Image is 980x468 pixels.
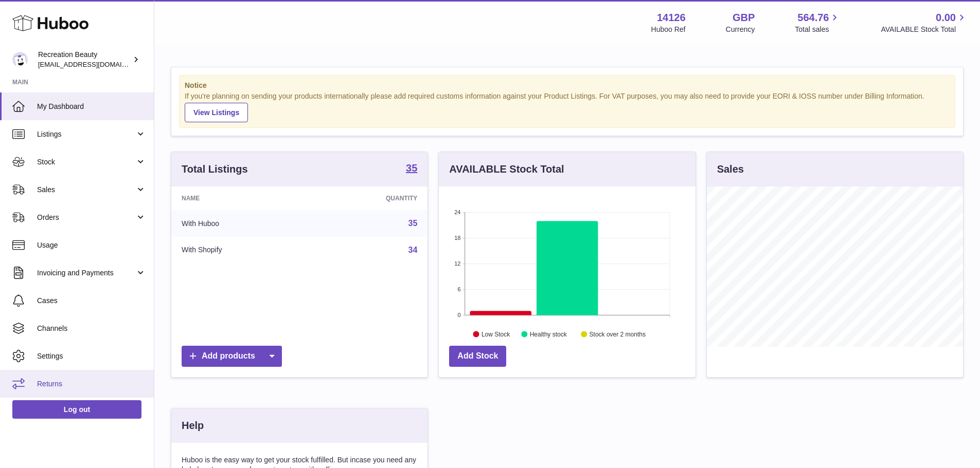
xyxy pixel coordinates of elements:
a: Add products [182,346,282,367]
strong: GBP [733,11,755,25]
span: Stock [37,157,135,167]
span: Sales [37,185,135,195]
span: Orders [37,213,135,222]
text: 6 [458,286,461,292]
text: 0 [458,312,461,318]
text: 18 [455,235,461,241]
a: 35 [408,219,418,228]
span: Usage [37,240,146,250]
text: 24 [455,209,461,215]
span: 564.76 [797,11,829,25]
a: 34 [408,246,418,254]
span: 0.00 [936,11,956,25]
span: Cases [37,296,146,306]
a: 564.76 Total sales [795,11,841,34]
div: Huboo Ref [651,25,686,34]
th: Quantity [310,186,428,210]
text: Stock over 2 months [590,330,646,338]
text: 12 [455,260,461,267]
div: If you're planning on sending your products internationally please add required customs informati... [185,91,950,122]
a: Log out [12,400,141,419]
strong: Notice [185,81,950,90]
div: Currency [726,25,755,34]
h3: AVAILABLE Stock Total [449,162,564,176]
img: internalAdmin-14126@internal.huboo.com [12,52,28,67]
text: Low Stock [482,330,510,338]
span: My Dashboard [37,102,146,111]
a: 35 [406,163,417,175]
a: Add Stock [449,346,506,367]
span: Total sales [795,25,841,34]
td: With Shopify [171,237,310,264]
strong: 35 [406,163,417,173]
span: Invoicing and Payments [37,268,135,278]
strong: 14126 [657,11,686,25]
td: With Huboo [171,210,310,237]
span: [EMAIL_ADDRESS][DOMAIN_NAME] [38,60,151,68]
a: 0.00 AVAILABLE Stock Total [881,11,968,34]
span: AVAILABLE Stock Total [881,25,968,34]
span: Listings [37,129,135,139]
span: Settings [37,351,146,361]
h3: Total Listings [182,162,248,176]
h3: Help [182,419,204,433]
h3: Sales [717,162,744,176]
th: Name [171,186,310,210]
text: Healthy stock [530,330,567,338]
div: Recreation Beauty [38,50,131,69]
a: View Listings [185,103,248,122]
span: Returns [37,379,146,389]
span: Channels [37,324,146,333]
